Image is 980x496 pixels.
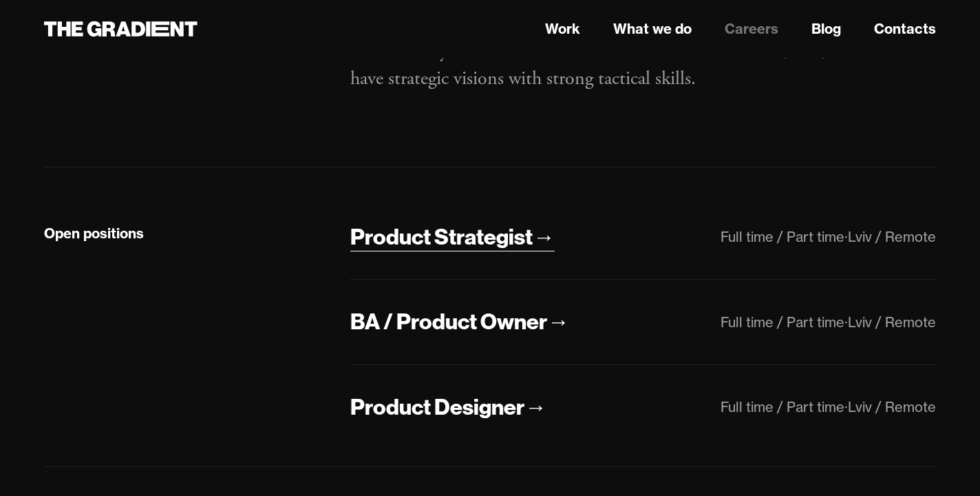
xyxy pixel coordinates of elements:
[350,307,569,337] a: BA / Product Owner→
[547,307,569,336] div: →
[848,398,936,415] div: Lviv / Remote
[350,393,546,422] a: Product Designer→
[545,19,580,39] a: Work
[721,398,844,415] div: Full time / Part time
[811,19,841,39] a: Blog
[613,19,692,39] a: What we do
[848,228,936,245] div: Lviv / Remote
[874,19,936,39] a: Contacts
[844,313,848,331] div: ·
[721,228,844,245] div: Full time / Part time
[350,393,524,422] div: Product Designer
[725,19,778,39] a: Careers
[350,223,555,252] a: Product Strategist→
[44,225,144,242] strong: Open positions
[844,228,848,245] div: ·
[350,223,533,251] div: Product Strategist
[533,223,555,251] div: →
[524,393,546,422] div: →
[844,398,848,415] div: ·
[350,307,547,336] div: BA / Product Owner
[848,313,936,331] div: Lviv / Remote
[721,313,844,331] div: Full time / Part time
